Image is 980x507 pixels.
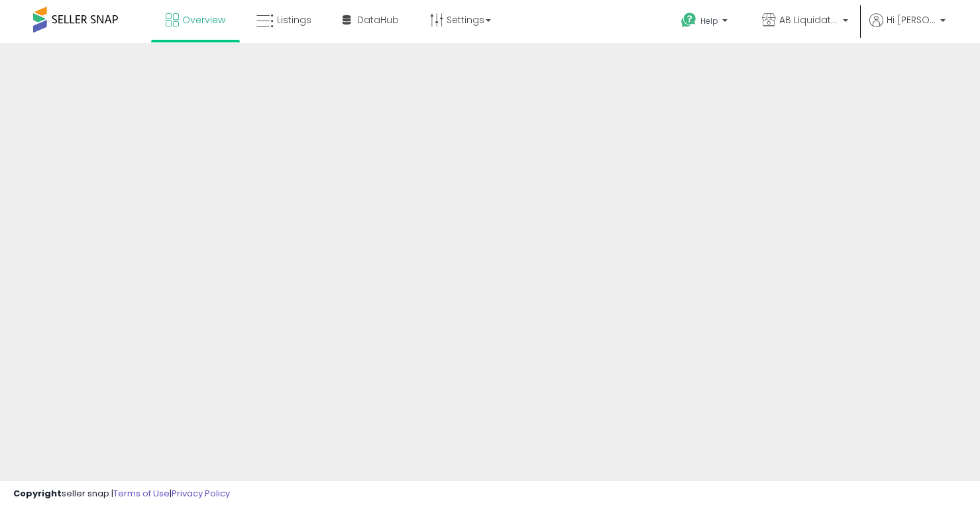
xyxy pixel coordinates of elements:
[671,2,741,43] a: Help
[357,13,399,27] span: DataHub
[13,487,62,500] strong: Copyright
[887,13,936,27] span: Hi [PERSON_NAME]
[681,12,697,28] i: Get Help
[182,13,225,27] span: Overview
[779,13,839,27] span: AB Liquidators Inc
[869,13,946,43] a: Hi [PERSON_NAME]
[700,15,718,27] span: Help
[277,13,311,27] span: Listings
[172,487,230,500] a: Privacy Policy
[13,488,230,500] div: seller snap | |
[113,487,170,500] a: Terms of Use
